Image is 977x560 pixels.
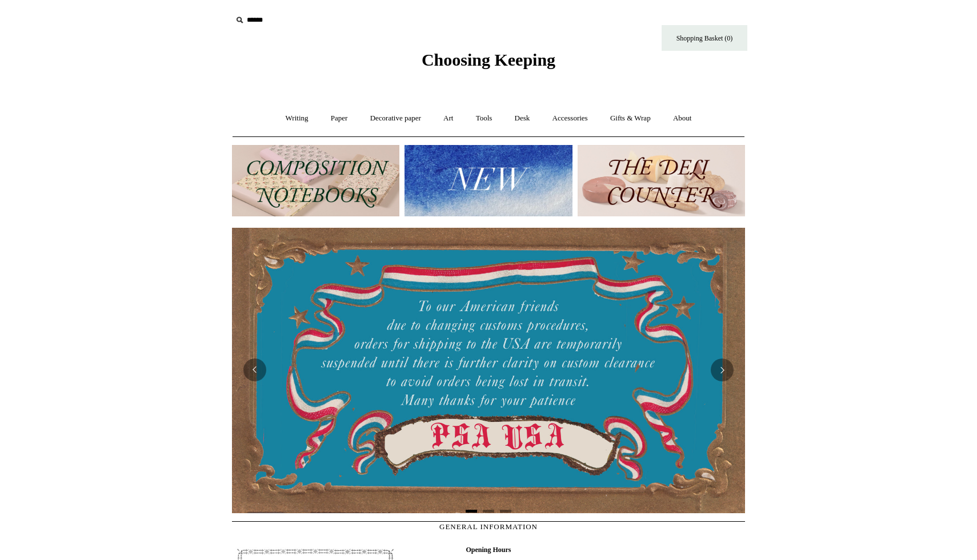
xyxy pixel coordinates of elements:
button: Page 2 [483,510,494,513]
a: Gifts & Wrap [600,103,661,134]
b: Opening Hours [466,546,511,554]
a: About [663,103,702,134]
a: Choosing Keeping [422,59,555,67]
img: USA PSA .jpg__PID:33428022-6587-48b7-8b57-d7eefc91f15a [232,228,745,513]
a: Art [433,103,463,134]
button: Page 1 [466,510,477,513]
img: The Deli Counter [578,145,745,216]
img: New.jpg__PID:f73bdf93-380a-4a35-bcfe-7823039498e1 [405,145,572,216]
span: GENERAL INFORMATION [439,522,538,531]
a: Tools [466,103,503,134]
span: Choosing Keeping [422,50,555,69]
a: Desk [504,103,540,134]
a: Writing [275,103,319,134]
button: Previous [243,358,266,381]
a: Accessories [542,103,598,134]
a: Paper [321,103,358,134]
a: Shopping Basket (0) [662,25,747,51]
img: 202302 Composition ledgers.jpg__PID:69722ee6-fa44-49dd-a067-31375e5d54ec [232,145,399,216]
button: Page 3 [500,510,511,513]
button: Next [711,358,734,381]
a: Decorative paper [360,103,431,134]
